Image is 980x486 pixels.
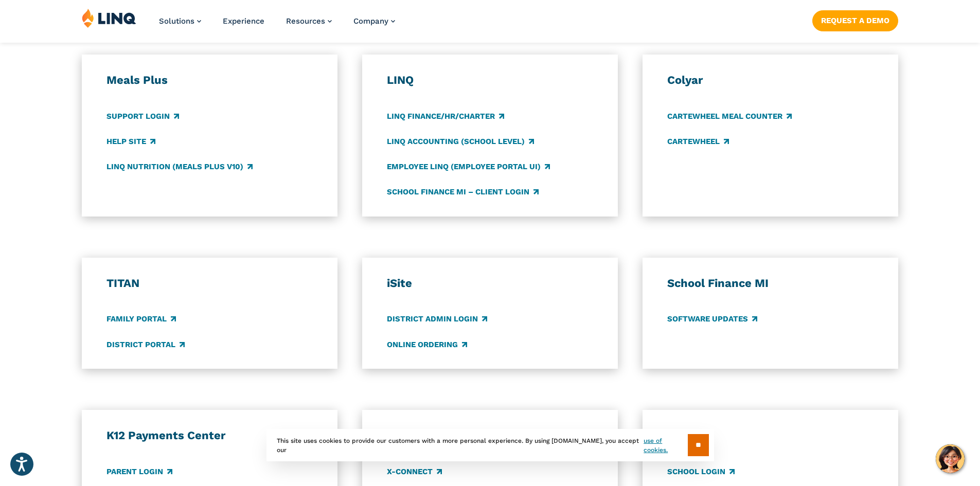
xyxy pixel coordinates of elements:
[387,111,504,122] a: LINQ Finance/HR/Charter
[936,444,965,473] button: Hello, have a question? Let’s chat.
[812,10,898,31] a: Request a Demo
[387,428,594,443] h3: Specialized Data Systems
[106,428,313,443] h3: K12 Payments Center
[387,314,487,325] a: District Admin Login
[667,73,874,87] h3: Colyar
[387,276,594,291] h3: iSite
[266,429,714,461] div: This site uses cookies to provide our customers with a more personal experience. By using [DOMAIN...
[667,111,792,122] a: CARTEWHEEL Meal Counter
[667,276,874,291] h3: School Finance MI
[159,16,194,26] span: Solutions
[106,111,179,122] a: Support Login
[223,16,264,26] a: Experience
[667,428,874,443] h3: Script
[106,314,176,325] a: Family Portal
[159,8,395,42] nav: Primary Navigation
[106,73,313,87] h3: Meals Plus
[353,16,395,26] a: Company
[387,339,467,350] a: Online Ordering
[353,16,388,26] span: Company
[286,16,332,26] a: Resources
[387,161,550,172] a: Employee LINQ (Employee Portal UI)
[106,136,155,147] a: Help Site
[106,276,313,291] h3: TITAN
[82,8,136,28] img: LINQ | K‑12 Software
[644,436,687,455] a: use of cookies.
[106,339,185,350] a: District Portal
[286,16,325,26] span: Resources
[106,161,253,172] a: LINQ Nutrition (Meals Plus v10)
[667,314,757,325] a: Software Updates
[387,186,539,197] a: School Finance MI – Client Login
[159,16,201,26] a: Solutions
[387,136,534,147] a: LINQ Accounting (school level)
[812,8,898,31] nav: Button Navigation
[387,73,594,87] h3: LINQ
[667,136,729,147] a: CARTEWHEEL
